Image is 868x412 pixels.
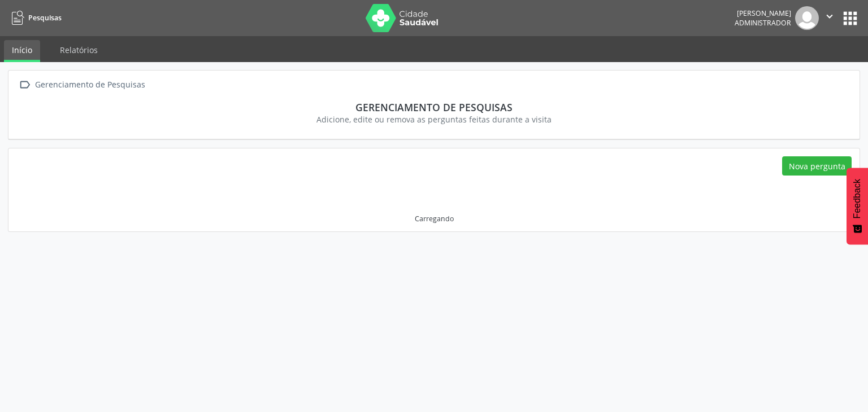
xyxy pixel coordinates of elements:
[735,18,791,28] span: Administrador
[852,179,862,218] span: Feedback
[415,214,454,223] div: Carregando
[847,168,868,244] button: Feedback - Mostrar pesquisa
[819,6,840,30] button: 
[782,156,852,176] button: Nova pergunta
[24,113,844,125] div: Adicione, edite ou remova as perguntas feitas durante a visita
[4,40,40,62] a: Início
[840,8,860,28] button: apps
[33,77,147,93] div: Gerenciamento de Pesquisas
[823,10,836,23] i: 
[795,6,819,30] img: img
[735,8,791,18] div: [PERSON_NAME]
[24,101,844,113] div: Gerenciamento de Pesquisas
[8,8,62,27] a: Pesquisas
[28,13,62,23] span: Pesquisas
[52,40,106,60] a: Relatórios
[16,77,33,93] i: 
[16,77,147,93] a:  Gerenciamento de Pesquisas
